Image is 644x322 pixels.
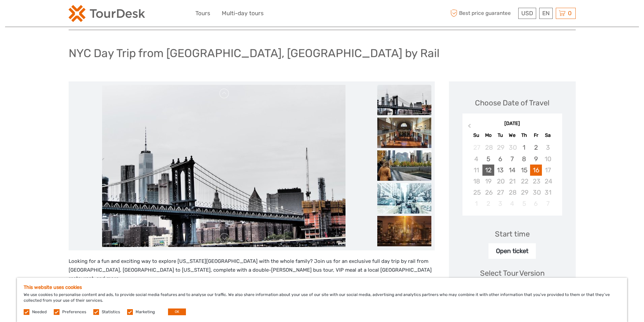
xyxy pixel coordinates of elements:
div: Choose Tuesday, September 29th, 2026 [494,142,506,153]
div: Not available Wednesday, October 28th, 2026 [506,187,518,198]
div: Not available Tuesday, October 27th, 2026 [494,187,506,198]
div: Choose Wednesday, September 30th, 2026 [506,142,518,153]
button: OK [168,308,186,315]
div: Not available Saturday, October 31st, 2026 [542,187,554,198]
div: Not available Wednesday, November 4th, 2026 [506,198,518,209]
div: Not available Sunday, October 18th, 2026 [471,176,482,187]
img: e76f2ca46b2847caae77eb93f4c6e31d_slider_thumbnail.jpg [377,150,431,181]
div: Choose Monday, October 5th, 2026 [482,153,494,165]
div: Not available Thursday, October 29th, 2026 [518,187,530,198]
div: Not available Sunday, October 4th, 2026 [471,153,482,165]
img: 805d207512d842918d47075e03c1c6c8_slider_thumbnail.jpg [377,118,431,148]
div: Not available Tuesday, November 3rd, 2026 [494,198,506,209]
img: 2254-3441b4b5-4e5f-4d00-b396-31f1d84a6ebf_logo_small.png [69,5,145,22]
div: Choose Thursday, October 1st, 2026 [518,142,530,153]
div: Choose Date of Travel [475,98,549,108]
div: Choose Wednesday, October 14th, 2026 [506,165,518,176]
button: Open LiveChat chat widget [78,10,86,19]
div: Not available Saturday, October 10th, 2026 [542,153,554,165]
div: Not available Sunday, November 1st, 2026 [471,198,482,209]
span: 0 [567,10,573,17]
div: Not available Tuesday, October 20th, 2026 [494,176,506,187]
div: We use cookies to personalise content and ads, to provide social media features and to analyse ou... [17,278,627,322]
div: Su [471,131,482,140]
div: Choose Wednesday, October 7th, 2026 [506,153,518,165]
img: e13f81cd426b47d8ac660dd1e00498d2_slider_thumbnail.jpg [377,216,431,246]
div: Tu [494,131,506,140]
a: Multi-day tours [222,8,264,18]
span: USD [521,10,533,17]
div: Choose Tuesday, October 6th, 2026 [494,153,506,165]
div: Not available Thursday, November 5th, 2026 [518,198,530,209]
div: Not available Saturday, October 24th, 2026 [542,176,554,187]
div: Mo [482,131,494,140]
div: Choose Thursday, October 8th, 2026 [518,153,530,165]
div: Not available Wednesday, October 21st, 2026 [506,176,518,187]
label: Preferences [62,309,86,315]
div: Not available Friday, November 6th, 2026 [530,198,542,209]
label: Needed [32,309,47,315]
label: Marketing [136,309,155,315]
p: Looking for a fun and exciting way to explore [US_STATE][GEOGRAPHIC_DATA] with the whole family? ... [69,257,435,283]
div: Choose Tuesday, October 13th, 2026 [494,165,506,176]
div: Not available Monday, October 26th, 2026 [482,187,494,198]
button: Previous Month [463,122,474,133]
div: Not available Sunday, October 25th, 2026 [471,187,482,198]
div: Not available Sunday, September 27th, 2026 [471,142,482,153]
div: EN [539,8,553,19]
a: Tours [195,8,210,18]
div: Not available Saturday, November 7th, 2026 [542,198,554,209]
div: month 2026-10 [464,142,560,209]
div: Sa [542,131,554,140]
div: Not available Sunday, October 11th, 2026 [471,165,482,176]
div: Choose Monday, October 12th, 2026 [482,165,494,176]
div: Not available Saturday, October 3rd, 2026 [542,142,554,153]
h1: NYC Day Trip from [GEOGRAPHIC_DATA], [GEOGRAPHIC_DATA] by Rail [69,46,439,60]
div: Choose Friday, October 2nd, 2026 [530,142,542,153]
div: Th [518,131,530,140]
img: 5818861cb8234f609dbdface6797fe16_slider_thumbnail.jpg [377,85,431,115]
div: Choose Monday, September 28th, 2026 [482,142,494,153]
label: Statistics [102,309,120,315]
div: Fr [530,131,542,140]
div: Not available Saturday, October 17th, 2026 [542,165,554,176]
div: Start time [495,229,530,239]
div: Not available Monday, October 19th, 2026 [482,176,494,187]
div: Choose Friday, October 9th, 2026 [530,153,542,165]
div: Choose Friday, October 16th, 2026 [530,165,542,176]
div: Not available Thursday, October 22nd, 2026 [518,176,530,187]
div: Choose Thursday, October 15th, 2026 [518,165,530,176]
div: Select Tour Version [480,268,545,278]
span: Best price guarantee [449,8,517,19]
div: Open ticket [488,243,536,259]
img: 5818861cb8234f609dbdface6797fe16_main_slider.jpg [102,85,345,247]
h5: This website uses cookies [24,284,620,290]
div: Not available Friday, October 23rd, 2026 [530,176,542,187]
div: Not available Monday, November 2nd, 2026 [482,198,494,209]
p: We're away right now. Please check back later! [9,12,76,17]
img: 4168f3db451c42e0b68ffdd28e4f6524_slider_thumbnail.jpg [377,183,431,214]
div: Not available Friday, October 30th, 2026 [530,187,542,198]
div: [DATE] [462,120,562,127]
div: We [506,131,518,140]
